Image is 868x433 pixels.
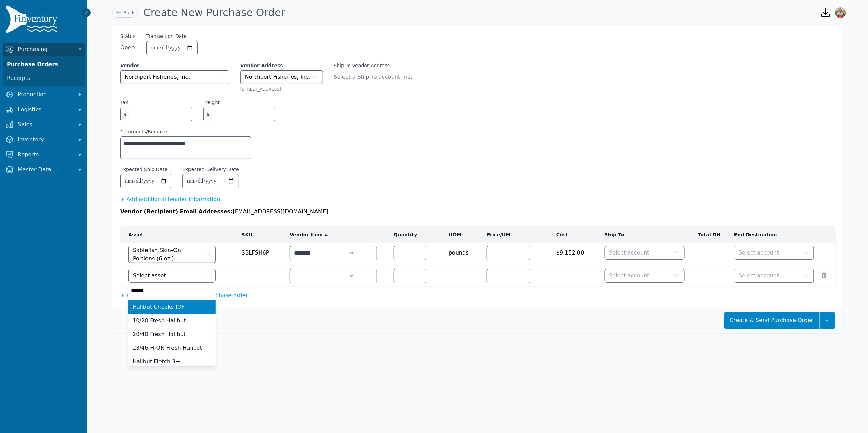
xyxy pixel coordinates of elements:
[18,120,72,129] span: Sales
[143,6,285,19] h1: Create New Purchase Order
[240,62,323,69] label: Vendor Address
[334,62,421,69] label: Ship To Vendor Address
[182,166,239,173] label: Expected Delivery Date
[482,227,552,243] th: Price/UM
[18,90,72,99] span: Production
[3,43,85,56] button: Purchasing
[240,70,323,84] button: Northport Fisheries, Inc.
[133,272,166,280] span: Select asset
[245,73,310,81] span: Northport Fisheries, Inc.
[734,269,814,283] button: Select account
[18,135,72,144] span: Inventory
[3,118,85,131] button: Sales
[449,246,478,257] span: pounds
[120,62,229,69] label: Vendor
[609,249,649,257] span: Select account
[285,227,390,243] th: Vendor Item #
[3,88,85,101] button: Production
[605,269,685,283] button: Select account
[18,45,72,54] span: Purchasing
[739,272,779,280] span: Select account
[739,249,779,257] span: Select account
[120,291,248,300] button: + Add another line item to this purchase order
[120,208,233,215] span: Vendor (Recipient) Email Addresses:
[18,165,72,174] span: Master Data
[146,33,187,40] label: Transaction Date
[3,148,85,161] button: Reports
[5,5,60,36] img: Finventory
[233,208,328,215] span: [EMAIL_ADDRESS][DOMAIN_NAME]
[240,87,323,92] div: [STREET_ADDRESS]
[238,227,286,243] th: SKU
[203,99,220,106] label: Freight
[552,227,601,243] th: Cost
[121,107,129,121] span: $
[3,133,85,146] button: Inventory
[120,128,251,135] label: Comments/Remarks
[120,195,220,203] button: + Add additional header information
[112,8,138,18] a: Back
[120,166,167,173] label: Expected Ship Date
[204,107,212,121] span: $
[125,73,190,81] span: Northport Fisheries, Inc.
[18,150,72,159] span: Reports
[3,163,85,176] button: Master Data
[120,227,238,243] th: Asset
[4,71,83,85] a: Receipts
[128,284,216,298] input: Select asset
[120,44,136,52] span: Open
[334,73,421,81] span: Select a Ship To account first
[4,58,83,71] a: Purchase Orders
[601,227,689,243] th: Ship To
[445,227,482,243] th: UOM
[734,246,814,260] button: Select account
[18,105,72,114] span: Logistics
[133,246,205,263] span: Sablefish Skin-On Portions (6 oz.)
[835,7,846,18] img: Sera Wheeler
[724,312,819,329] button: Create & Send Purchase Order
[120,70,229,84] button: Northport Fisheries, Inc.
[238,243,286,266] td: SBLFSH6P
[689,227,730,243] th: Total OH
[128,269,216,283] button: Select asset
[609,272,649,280] span: Select account
[605,246,685,260] button: Select account
[556,246,597,257] span: $9,152.00
[730,227,818,243] th: End Destination
[390,227,445,243] th: Quantity
[120,33,136,40] span: Status
[3,103,85,116] button: Logistics
[128,246,216,263] button: Sablefish Skin-On Portions (6 oz.)
[120,99,128,106] label: Tax
[821,272,828,278] button: Remove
